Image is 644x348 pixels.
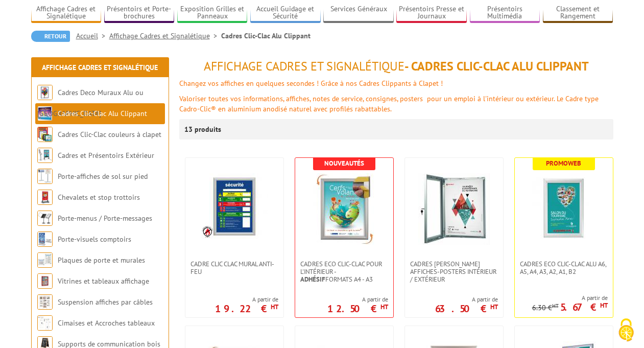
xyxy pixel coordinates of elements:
[37,88,144,118] a: Cadres Deco Muraux Alu ou [GEOGRAPHIC_DATA]
[532,304,559,312] p: 6.30 €
[58,297,153,307] a: Suspension affiches par câbles
[31,5,102,21] a: Affichage Cadres et Signalétique
[470,5,540,21] a: Présentoirs Multimédia
[58,109,147,118] a: Cadres Clic-Clac Alu Clippant
[221,31,311,41] li: Cadres Clic-Clac Alu Clippant
[490,303,498,311] sup: HT
[58,318,155,328] a: Cimaises et Accroches tableaux
[58,172,148,181] a: Porte-affiches de sol sur pied
[608,313,644,348] button: Cookies (fenêtre modale)
[37,294,53,310] img: Suspension affiches par câbles
[418,173,490,245] img: Cadres vitrines affiches-posters intérieur / extérieur
[37,190,53,205] img: Chevalets et stop trottoirs
[600,301,608,310] sup: HT
[380,303,388,311] sup: HT
[613,317,639,343] img: Cookies (fenêtre modale)
[300,260,388,283] span: Cadres Eco Clic-Clac pour l'intérieur - formats A4 - A3
[37,211,53,226] img: Porte-menus / Porte-messages
[185,260,283,275] a: Cadre CLIC CLAC Mural ANTI-FEU
[37,85,53,100] img: Cadres Deco Muraux Alu ou Bois
[435,306,498,312] p: 63.50 €
[37,315,53,331] img: Cimaises et Accroches tableaux
[327,306,388,312] p: 12.50 €
[520,260,608,275] span: Cadres Eco Clic-Clac alu A6, A5, A4, A3, A2, A1, B2
[58,130,161,139] a: Cadres Clic-Clac couleurs à clapet
[215,295,278,304] span: A partir de
[76,31,109,40] a: Accueil
[37,273,53,289] img: Vitrines et tableaux affichage
[405,260,503,283] a: Cadres [PERSON_NAME] affiches-posters intérieur / extérieur
[435,295,498,304] span: A partir de
[177,5,248,21] a: Exposition Grilles et Panneaux
[58,151,154,160] a: Cadres et Présentoirs Extérieur
[201,173,268,240] img: Cadre CLIC CLAC Mural ANTI-FEU
[58,276,149,286] a: Vitrines et tableaux affichage
[37,231,53,247] img: Porte-visuels comptoirs
[546,159,581,168] b: Promoweb
[528,173,600,245] img: Cadres Eco Clic-Clac alu A6, A5, A4, A3, A2, A1, B2
[295,260,393,283] a: Cadres Eco Clic-Clac pour l'intérieur -Adhésifformats A4 - A3
[37,252,53,268] img: Plaques de porte et murales
[179,60,613,73] h1: - Cadres Clic-Clac Alu Clippant
[179,79,443,88] font: Changez vos affiches en quelques secondes ! Grâce à nos Cadres Clippants à Clapet !
[552,302,559,309] sup: HT
[327,295,388,304] span: A partir de
[560,304,608,310] p: 5.67 €
[179,94,599,113] font: Valoriser toutes vos informations, affiches, notes de service, consignes, posters pour un emploi ...
[215,306,278,312] p: 19.22 €
[250,5,321,21] a: Accueil Guidage et Sécurité
[324,159,364,168] b: Nouveautés
[37,127,53,142] img: Cadres Clic-Clac couleurs à clapet
[515,260,613,275] a: Cadres Eco Clic-Clac alu A6, A5, A4, A3, A2, A1, B2
[184,119,223,140] p: 13 produits
[271,303,278,311] sup: HT
[532,294,608,302] span: A partir de
[300,275,325,284] strong: Adhésif
[37,169,53,184] img: Porte-affiches de sol sur pied
[42,63,158,72] a: Affichage Cadres et Signalétique
[323,5,394,21] a: Services Généraux
[58,193,140,202] a: Chevalets et stop trottoirs
[58,214,152,223] a: Porte-menus / Porte-messages
[58,235,131,244] a: Porte-visuels comptoirs
[308,173,380,245] img: Cadres Eco Clic-Clac pour l'intérieur - <strong>Adhésif</strong> formats A4 - A3
[543,5,613,21] a: Classement et Rangement
[37,148,53,163] img: Cadres et Présentoirs Extérieur
[190,260,278,275] span: Cadre CLIC CLAC Mural ANTI-FEU
[204,58,404,74] span: Affichage Cadres et Signalétique
[109,31,221,40] a: Affichage Cadres et Signalétique
[58,256,145,265] a: Plaques de porte et murales
[31,31,70,42] a: Retour
[396,5,467,21] a: Présentoirs Presse et Journaux
[104,5,175,21] a: Présentoirs et Porte-brochures
[410,260,498,283] span: Cadres [PERSON_NAME] affiches-posters intérieur / extérieur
